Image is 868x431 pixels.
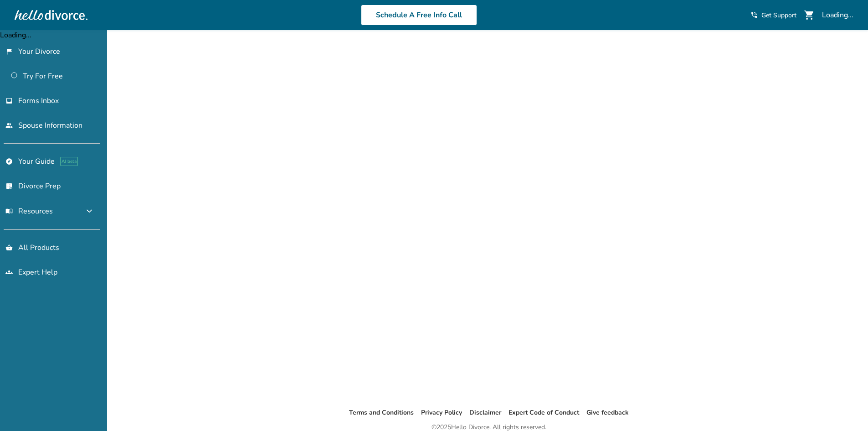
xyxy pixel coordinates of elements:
span: Forms Inbox [18,96,59,106]
li: Disclaimer [469,407,501,418]
span: inbox [5,97,13,104]
a: Schedule A Free Info Call [361,5,477,26]
span: flag_2 [5,48,13,55]
li: Give feedback [586,407,629,418]
span: people [5,122,13,129]
a: phone_in_talkGet Support [750,11,796,20]
span: menu_book [5,208,13,215]
a: Expert Code of Conduct [508,408,579,417]
span: AI beta [60,157,78,166]
span: groups [5,269,13,276]
span: Resources [5,206,53,216]
div: Loading... [822,10,853,20]
span: phone_in_talk [750,11,758,19]
a: Privacy Policy [421,408,462,417]
span: expand_more [84,206,95,217]
span: shopping_cart [804,10,815,21]
span: shopping_basket [5,244,13,251]
span: list_alt_check [5,182,13,190]
a: Terms and Conditions [349,408,414,417]
span: explore [5,158,13,165]
span: Get Support [761,11,796,20]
